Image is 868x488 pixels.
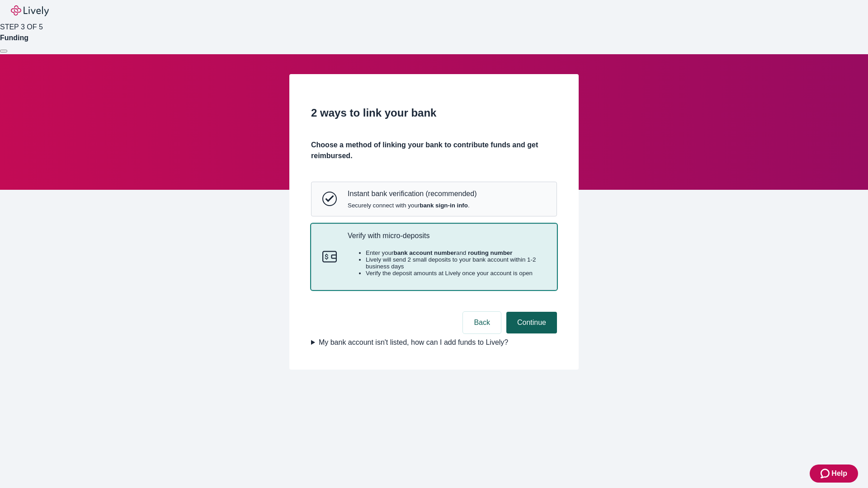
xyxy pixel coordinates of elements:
button: Instant bank verificationInstant bank verification (recommended)Securely connect with yourbank si... [311,182,557,216]
h4: Choose a method of linking your bank to contribute funds and get reimbursed. [311,140,557,161]
summary: My bank account isn't listed, how can I add funds to Lively? [311,337,557,348]
span: Securely connect with your . [348,202,476,209]
li: Verify the deposit amounts at Lively once your account is open [366,270,546,277]
svg: Micro-deposits [322,249,337,264]
strong: routing number [468,249,512,256]
li: Lively will send 2 small deposits to your bank account within 1-2 business days [366,256,546,270]
svg: Instant bank verification [322,192,337,206]
h2: 2 ways to link your bank [311,105,557,121]
button: Zendesk support iconHelp [810,465,858,483]
p: Verify with micro-deposits [348,231,546,240]
button: Continue [506,312,557,333]
p: Instant bank verification (recommended) [348,189,476,198]
button: Micro-depositsVerify with micro-depositsEnter yourbank account numberand routing numberLively wil... [311,224,557,290]
li: Enter your and [366,249,546,256]
strong: bank sign-in info [420,202,468,209]
span: Help [831,468,847,479]
strong: bank account number [394,249,457,256]
svg: Zendesk support icon [821,468,831,479]
button: Back [463,312,501,333]
img: Lively [11,5,49,16]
